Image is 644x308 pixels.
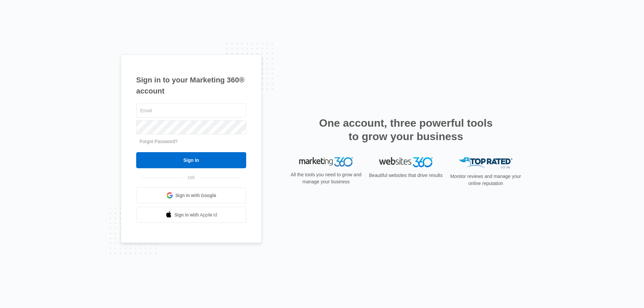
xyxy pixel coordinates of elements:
[140,139,178,144] a: Forgot Password?
[175,192,216,199] span: Sign in with Google
[136,74,246,97] h1: Sign in to your Marketing 360® account
[368,172,443,179] p: Beautiful websites that drive results
[288,171,364,185] p: All the tools you need to grow and manage your business
[136,187,246,203] a: Sign in with Google
[136,104,246,118] input: Email
[317,116,495,143] h2: One account, three powerful tools to grow your business
[459,157,513,168] img: Top Rated Local
[136,207,246,223] a: Sign in with Apple Id
[379,157,433,167] img: Websites 360
[174,211,217,219] span: Sign in with Apple Id
[448,173,523,187] p: Monitor reviews and manage your online reputation
[183,174,200,181] span: OR
[136,152,246,168] input: Sign In
[299,157,353,167] img: Marketing 360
